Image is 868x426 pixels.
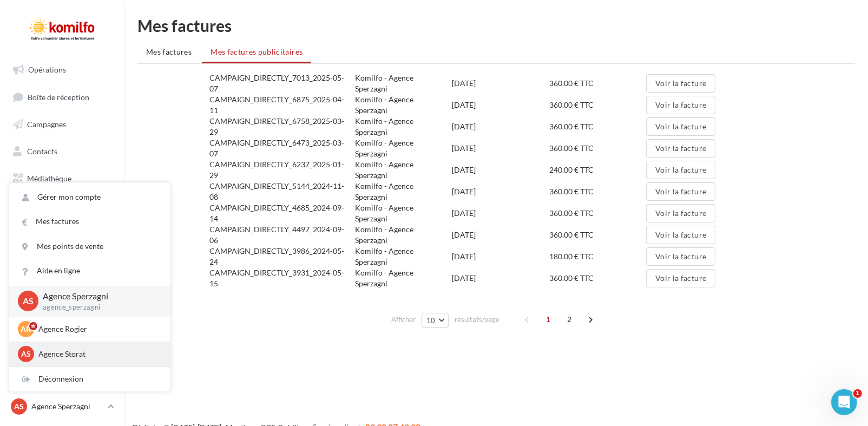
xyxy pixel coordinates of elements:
[646,96,715,114] button: Voir la facture
[6,86,118,109] a: Boîte de réception
[549,273,646,284] div: 360.00 € TTC
[209,159,355,181] div: CAMPAIGN_DIRECTLY_6237_2025-01-29
[646,269,715,287] button: Voir la facture
[9,185,170,209] a: Gérer mon compte
[549,208,646,219] div: 360.00 € TTC
[646,247,715,266] button: Voir la facture
[646,204,715,222] button: Voir la facture
[14,401,24,412] span: AS
[43,303,153,312] p: agence_sperzagni
[549,165,646,175] div: 240.00 € TTC
[137,17,855,34] h1: Mes factures
[209,181,355,202] div: CAMPAIGN_DIRECTLY_5144_2024-11-08
[426,316,436,325] span: 10
[209,267,355,289] div: CAMPAIGN_DIRECTLY_3931_2024-05-15
[452,273,549,284] div: [DATE]
[209,224,355,246] div: CAMPAIGN_DIRECTLY_4497_2024-09-06
[452,121,549,132] div: [DATE]
[452,230,549,240] div: [DATE]
[355,137,452,159] div: Komilfo - Agence Sperzagni
[549,230,646,240] div: 360.00 € TTC
[9,367,170,391] div: Déconnexion
[549,251,646,262] div: 180.00 € TTC
[209,246,355,267] div: CAMPAIGN_DIRECTLY_3986_2024-05-24
[23,295,34,307] span: AS
[549,121,646,132] div: 360.00 € TTC
[9,259,170,283] a: Aide en ligne
[355,224,452,246] div: Komilfo - Agence Sperzagni
[452,100,549,110] div: [DATE]
[28,65,66,74] span: Opérations
[146,47,192,56] span: Mes factures
[549,143,646,154] div: 360.00 € TTC
[9,209,170,234] a: Mes factures
[9,234,170,259] a: Mes points de vente
[21,324,31,335] span: AR
[209,73,355,94] div: CAMPAIGN_DIRECTLY_7013_2025-05-07
[355,202,452,224] div: Komilfo - Agence Sperzagni
[6,58,118,81] a: Opérations
[355,159,452,181] div: Komilfo - Agence Sperzagni
[6,113,118,136] a: Campagnes
[549,100,646,110] div: 360.00 € TTC
[43,290,153,303] p: Agence Sperzagni
[646,139,715,158] button: Voir la facture
[209,94,355,116] div: CAMPAIGN_DIRECTLY_6875_2025-04-11
[646,117,715,136] button: Voir la facture
[355,116,452,137] div: Komilfo - Agence Sperzagni
[27,173,71,182] span: Médiathèque
[646,161,715,179] button: Voir la facture
[209,116,355,137] div: CAMPAIGN_DIRECTLY_6758_2025-03-29
[540,311,557,328] span: 1
[27,147,57,156] span: Contacts
[452,78,549,89] div: [DATE]
[9,396,116,417] a: AS Agence Sperzagni
[6,167,118,190] a: Médiathèque
[28,92,89,101] span: Boîte de réception
[209,137,355,159] div: CAMPAIGN_DIRECTLY_6473_2025-03-07
[355,267,452,289] div: Komilfo - Agence Sperzagni
[549,186,646,197] div: 360.00 € TTC
[355,94,452,116] div: Komilfo - Agence Sperzagni
[391,314,416,325] span: Afficher
[355,73,452,94] div: Komilfo - Agence Sperzagni
[646,182,715,201] button: Voir la facture
[831,389,857,415] iframe: Intercom live chat
[549,78,646,89] div: 360.00 € TTC
[355,181,452,202] div: Komilfo - Agence Sperzagni
[21,349,31,359] span: AS
[646,74,715,93] button: Voir la facture
[422,313,449,328] button: 10
[38,324,157,335] p: Agence Rogier
[452,143,549,154] div: [DATE]
[452,251,549,262] div: [DATE]
[452,208,549,219] div: [DATE]
[355,246,452,267] div: Komilfo - Agence Sperzagni
[209,202,355,224] div: CAMPAIGN_DIRECTLY_4685_2024-09-14
[27,120,66,129] span: Campagnes
[561,311,578,328] span: 2
[6,140,118,163] a: Contacts
[853,389,862,398] span: 1
[452,186,549,197] div: [DATE]
[31,401,103,412] p: Agence Sperzagni
[455,314,499,325] span: résultats/page
[452,165,549,175] div: [DATE]
[38,349,157,359] p: Agence Storat
[646,226,715,244] button: Voir la facture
